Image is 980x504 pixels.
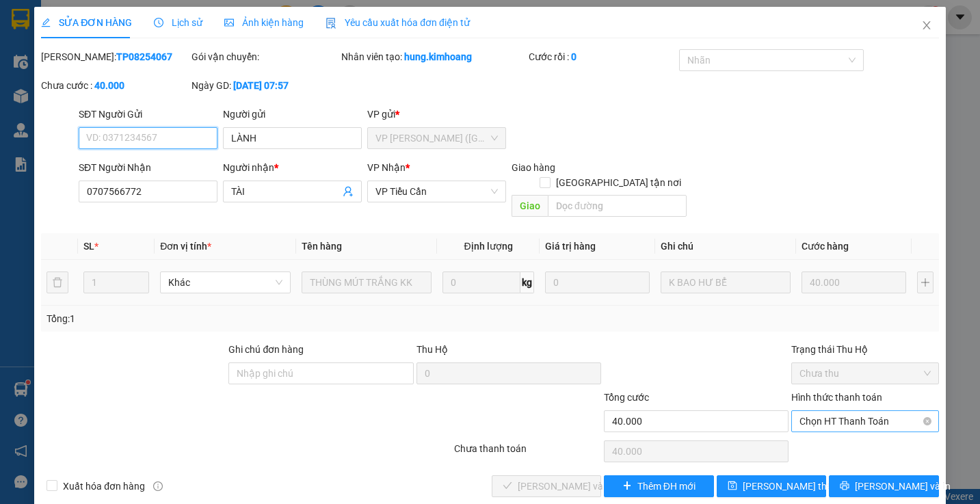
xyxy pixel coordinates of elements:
[655,233,796,260] th: Ghi chú
[829,475,939,497] button: printer[PERSON_NAME] và In
[41,78,188,93] div: Chưa cước :
[923,417,931,425] span: close-circle
[743,479,852,494] span: [PERSON_NAME] thay đổi
[224,18,234,27] span: picture
[83,241,94,252] span: SL
[223,160,362,175] div: Người nhận
[855,479,951,494] span: [PERSON_NAME] và In
[802,271,906,293] input: 0
[57,479,150,494] span: Xuất hóa đơn hàng
[717,475,827,497] button: save[PERSON_NAME] thay đổi
[908,7,946,45] button: Close
[637,479,696,494] span: Thêm ĐH mới
[47,311,379,326] div: Tổng: 1
[661,271,791,293] input: Ghi Chú
[802,241,849,252] span: Cước hàng
[551,175,687,190] span: [GEOGRAPHIC_DATA] tận nơi
[799,411,930,432] span: Chọn HT Thanh Toán
[921,20,932,31] span: close
[375,128,498,148] span: VP Trần Phú (Hàng)
[622,481,632,492] span: plus
[404,51,472,62] b: hung.kimhoang
[191,78,339,93] div: Ngày GD:
[492,475,602,497] button: check[PERSON_NAME] và Giao hàng
[160,241,211,252] span: Đơn vị tính
[326,18,336,29] img: icon
[228,344,304,355] label: Ghi chú đơn hàng
[168,272,282,293] span: Khác
[228,362,413,384] input: Ghi chú đơn hàng
[191,49,339,64] div: Gói vận chuyển:
[302,271,432,293] input: VD: Bàn, Ghế
[41,18,51,27] span: edit
[791,392,882,403] label: Hình thức thanh toán
[341,49,526,64] div: Nhân viên tạo:
[47,271,68,293] button: delete
[79,160,217,175] div: SĐT Người Nhận
[116,51,172,62] b: TP08254067
[604,475,714,497] button: plusThêm ĐH mới
[512,162,555,173] span: Giao hàng
[343,186,354,197] span: user-add
[917,271,933,293] button: plus
[791,342,938,357] div: Trạng thái Thu Hộ
[453,441,602,465] div: Chưa thanh toán
[520,271,534,293] span: kg
[512,195,548,217] span: Giao
[367,162,406,173] span: VP Nhận
[233,80,289,91] b: [DATE] 07:57
[153,481,163,491] span: info-circle
[529,49,676,64] div: Cước rồi :
[154,18,163,27] span: clock-circle
[416,344,448,355] span: Thu Hộ
[79,107,217,122] div: SĐT Người Gửi
[545,271,650,293] input: 0
[464,241,513,252] span: Định lượng
[223,107,362,122] div: Người gửi
[799,363,930,384] span: Chưa thu
[326,17,470,28] span: Yêu cầu xuất hóa đơn điện tử
[224,17,304,28] span: Ảnh kiện hàng
[571,51,577,62] b: 0
[367,107,506,122] div: VP gửi
[728,481,737,492] span: save
[548,195,687,217] input: Dọc đường
[375,181,498,202] span: VP Tiểu Cần
[604,392,649,403] span: Tổng cước
[94,80,124,91] b: 40.000
[840,481,849,492] span: printer
[154,17,202,28] span: Lịch sử
[302,241,342,252] span: Tên hàng
[41,17,132,28] span: SỬA ĐƠN HÀNG
[545,241,596,252] span: Giá trị hàng
[41,49,188,64] div: [PERSON_NAME]:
